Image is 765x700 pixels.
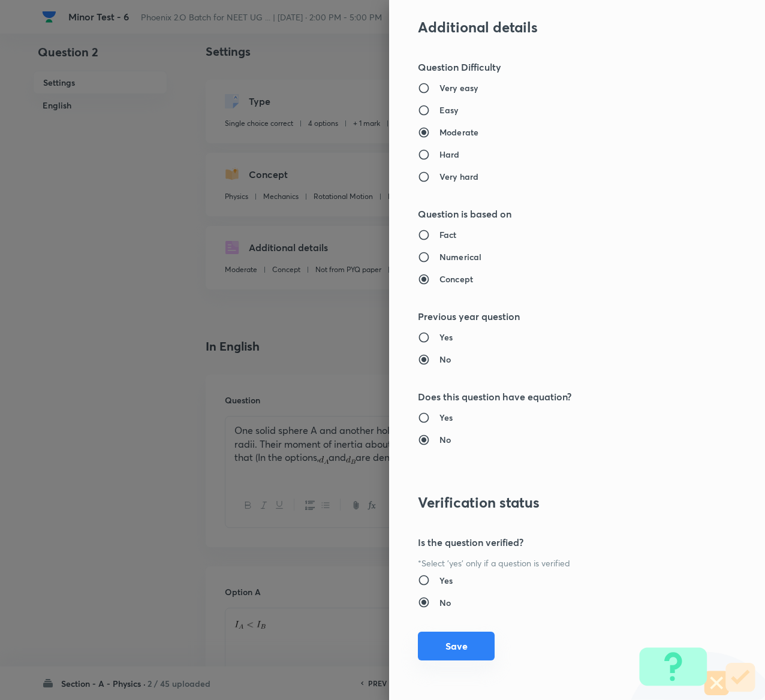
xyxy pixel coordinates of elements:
h5: Previous year question [418,309,696,324]
h6: Yes [439,331,453,343]
h3: Verification status [418,494,696,511]
h5: Question Difficulty [418,60,696,74]
p: *Select 'yes' only if a question is verified [418,557,696,569]
h6: Hard [439,148,460,161]
h6: Very easy [439,82,478,94]
h6: No [439,433,451,446]
h6: No [439,353,451,366]
h6: Very hard [439,170,478,183]
button: Save [418,632,495,660]
h6: Yes [439,574,453,587]
h6: Concept [439,273,473,285]
h5: Is the question verified? [418,535,696,550]
h5: Does this question have equation? [418,390,696,404]
h6: No [439,596,451,609]
h6: Yes [439,411,453,424]
h3: Additional details [418,19,696,36]
h6: Moderate [439,126,478,138]
h5: Question is based on [418,207,696,221]
h6: Easy [439,104,459,116]
h6: Numerical [439,251,481,263]
h6: Fact [439,228,457,241]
